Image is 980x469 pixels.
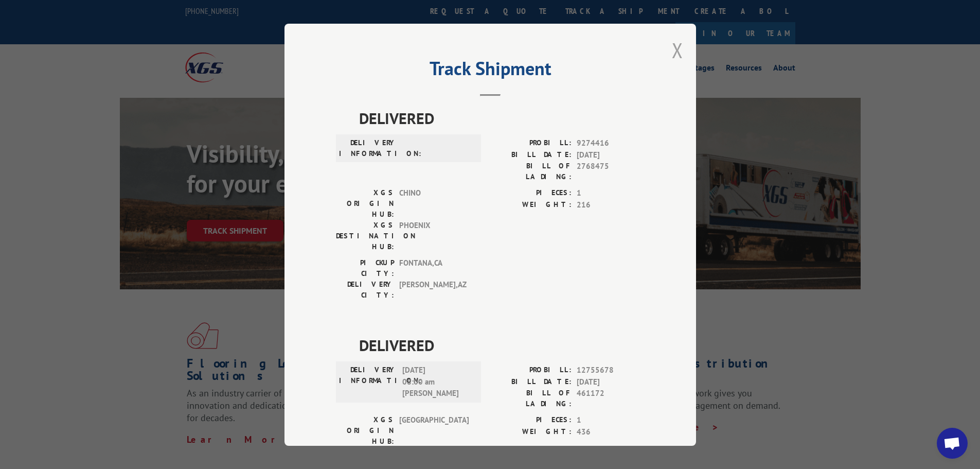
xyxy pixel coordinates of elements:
span: [DATE] 08:00 am [PERSON_NAME] [402,364,472,399]
span: 2768475 [577,161,645,182]
span: 1 [577,414,645,426]
span: 461172 [577,388,645,409]
span: 436 [577,426,645,438]
span: 9274416 [577,137,645,149]
span: PHOENIX [399,220,469,252]
label: PIECES: [490,414,572,426]
span: [GEOGRAPHIC_DATA] [399,414,469,447]
label: WEIGHT: [490,426,572,438]
label: WEIGHT: [490,199,572,211]
label: XGS DESTINATION HUB: [336,220,394,252]
label: PIECES: [490,187,572,199]
div: Open chat [937,428,968,459]
span: 12755678 [577,364,645,376]
label: XGS ORIGIN HUB: [336,414,394,447]
label: BILL DATE: [490,376,572,388]
label: BILL OF LADING: [490,161,572,182]
label: PROBILL: [490,137,572,149]
span: [PERSON_NAME] , AZ [399,279,469,301]
span: 1 [577,187,645,199]
label: PICKUP CITY: [336,257,394,279]
span: CHINO [399,187,469,220]
span: FONTANA , CA [399,257,469,279]
label: PROBILL: [490,364,572,376]
span: [DATE] [577,149,645,161]
label: DELIVERY INFORMATION: [339,364,397,399]
span: DELIVERED [359,107,645,130]
label: BILL DATE: [490,149,572,161]
label: XGS ORIGIN HUB: [336,187,394,220]
span: 216 [577,199,645,211]
span: [DATE] [577,376,645,388]
span: DELIVERED [359,334,645,357]
button: Close modal [672,37,683,64]
label: DELIVERY INFORMATION: [339,137,397,159]
label: DELIVERY CITY: [336,279,394,301]
label: BILL OF LADING: [490,388,572,409]
h2: Track Shipment [336,61,645,81]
